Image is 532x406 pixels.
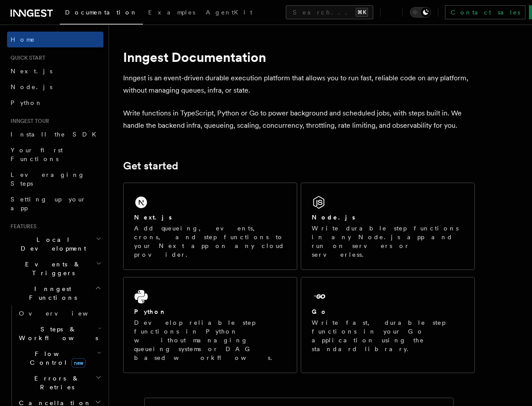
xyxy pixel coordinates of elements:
span: Steps & Workflows [15,325,98,342]
span: Local Development [7,235,96,253]
button: Local Development [7,232,103,256]
span: Documentation [65,9,138,16]
a: Get started [123,160,178,172]
span: AgentKit [206,9,252,16]
p: Write functions in TypeScript, Python or Go to power background and scheduled jobs, with steps bu... [123,107,475,132]
p: Write durable step functions in any Node.js app and run on servers or serverless. [312,224,464,259]
span: Your first Functions [11,147,63,162]
span: Home [11,35,35,44]
a: Overview [15,305,103,321]
h2: Go [312,307,328,316]
a: Setting up your app [7,191,103,216]
span: Inngest tour [7,118,49,125]
span: Features [7,223,36,230]
a: Next.js [7,63,103,79]
a: Node.jsWrite durable step functions in any Node.js app and run on servers or serverless. [301,183,475,270]
button: Steps & Workflows [15,321,103,346]
a: Install the SDK [7,126,103,142]
h1: Inngest Documentation [123,49,475,65]
span: Errors & Retries [15,374,95,392]
a: Home [7,32,103,47]
p: Add queueing, events, crons, and step functions to your Next app on any cloud provider. [134,224,286,259]
span: Leveraging Steps [11,171,85,187]
a: PythonDevelop reliable step functions in Python without managing queueing systems or DAG based wo... [123,277,297,373]
a: Node.js [7,79,103,95]
span: Install the SDK [11,131,102,138]
span: Events & Triggers [7,260,96,277]
span: Flow Control [15,349,97,367]
h2: Node.js [312,213,355,222]
p: Write fast, durable step functions in your Go application using the standard library. [312,318,464,353]
a: AgentKit [200,3,258,24]
a: Contact sales [445,5,525,19]
a: GoWrite fast, durable step functions in your Go application using the standard library. [301,277,475,373]
span: Python [11,99,43,106]
button: Toggle dark mode [410,7,431,18]
kbd: ⌘K [356,8,368,17]
button: Flow Controlnew [15,346,103,370]
button: Search...⌘K [286,5,373,19]
span: new [71,358,86,368]
button: Inngest Functions [7,281,103,305]
span: Examples [148,9,195,16]
span: Overview [19,310,109,317]
h2: Python [134,307,167,316]
a: Your first Functions [7,142,103,167]
a: Python [7,95,103,111]
h2: Next.js [134,213,172,222]
p: Inngest is an event-driven durable execution platform that allows you to run fast, reliable code ... [123,72,475,97]
button: Errors & Retries [15,370,103,395]
span: Quick start [7,54,45,61]
a: Documentation [60,3,143,25]
span: Inngest Functions [7,284,95,302]
span: Setting up your app [11,196,86,212]
span: Node.js [11,83,52,90]
a: Leveraging Steps [7,167,103,191]
button: Events & Triggers [7,256,103,281]
a: Next.jsAdd queueing, events, crons, and step functions to your Next app on any cloud provider. [123,183,297,270]
a: Examples [143,3,200,24]
span: Next.js [11,68,52,75]
p: Develop reliable step functions in Python without managing queueing systems or DAG based workflows. [134,318,286,362]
